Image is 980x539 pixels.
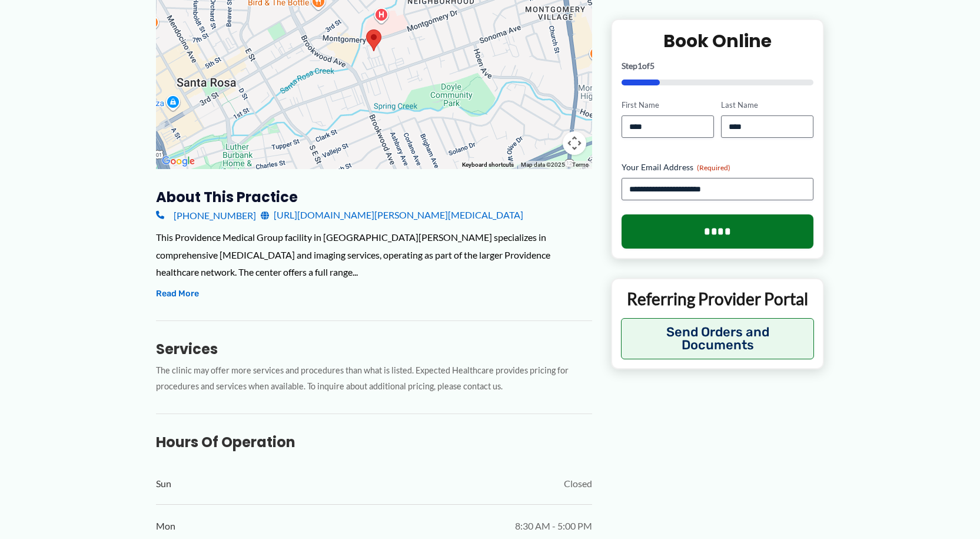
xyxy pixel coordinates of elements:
[622,100,714,111] label: First Name
[156,340,592,358] h3: Services
[159,154,198,169] img: Google
[156,229,592,281] div: This Providence Medical Group facility in [GEOGRAPHIC_DATA][PERSON_NAME] specializes in comprehen...
[156,517,175,535] span: Mon
[462,161,514,169] button: Keyboard shortcuts
[156,188,592,206] h3: About this practice
[622,161,814,173] label: Your Email Address
[622,29,814,52] h2: Book Online
[721,100,813,111] label: Last Name
[515,517,592,535] span: 8:30 AM - 5:00 PM
[261,206,523,224] a: [URL][DOMAIN_NAME][PERSON_NAME][MEDICAL_DATA]
[521,161,565,168] span: Map data ©2025
[637,61,642,71] span: 1
[621,318,815,359] button: Send Orders and Documents
[563,131,586,155] button: Map camera controls
[650,61,655,71] span: 5
[622,62,814,70] p: Step of
[156,287,199,301] button: Read More
[564,475,592,492] span: Closed
[621,288,815,309] p: Referring Provider Portal
[572,161,589,168] a: Terms (opens in new tab)
[697,163,730,172] span: (Required)
[159,154,198,169] a: Open this area in Google Maps (opens a new window)
[156,475,171,492] span: Sun
[156,433,592,451] h3: Hours of Operation
[156,206,256,224] a: [PHONE_NUMBER]
[156,363,592,395] p: The clinic may offer more services and procedures than what is listed. Expected Healthcare provid...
